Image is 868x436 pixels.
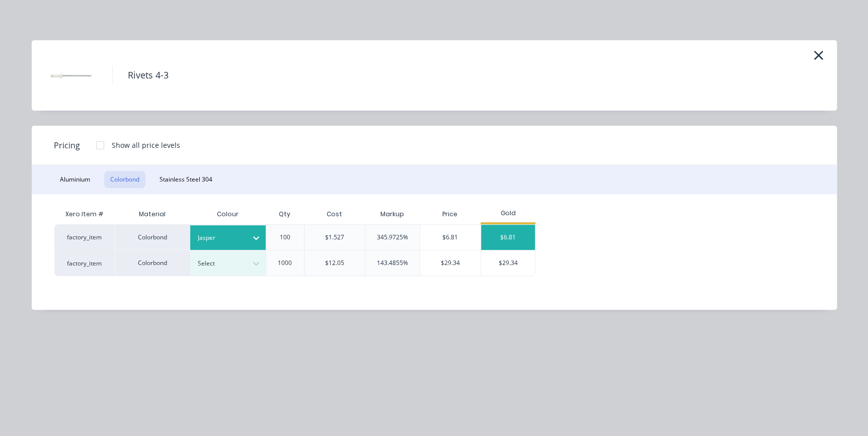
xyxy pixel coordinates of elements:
div: Colour [190,204,266,224]
div: Price [420,204,481,224]
div: Qty [271,202,298,227]
div: factory_item [54,250,115,276]
button: Aluminium [54,171,96,188]
div: $1.527 [325,233,344,242]
div: Show all price levels [112,140,180,150]
img: Rivets 4-3 [47,50,97,101]
div: $29.34 [481,250,535,276]
h4: Rivets 4-3 [112,66,184,85]
div: Material [115,204,190,224]
div: 345.9725% [377,233,408,242]
div: 143.4855% [377,258,408,268]
span: Pricing [54,139,80,151]
div: Gold [481,209,535,218]
button: Stainless Steel 304 [153,171,218,188]
button: Colorbond [104,171,145,188]
div: factory_item [54,224,115,250]
div: 1000 [278,258,292,268]
div: $6.81 [420,225,481,250]
div: Colorbond [115,224,190,250]
div: 100 [280,233,290,242]
div: $12.05 [325,258,344,268]
div: $29.34 [420,250,481,276]
div: Markup [365,204,420,224]
div: $6.81 [481,225,535,250]
div: Xero Item # [54,204,115,224]
div: Cost [304,204,365,224]
div: Colorbond [115,250,190,276]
